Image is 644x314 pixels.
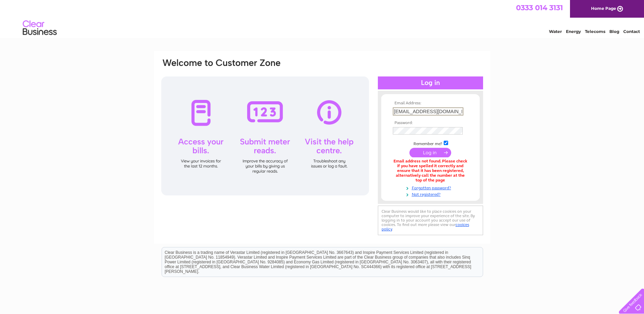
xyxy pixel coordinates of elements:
[549,29,562,34] a: Water
[516,3,563,12] a: 0333 014 3131
[609,29,619,34] a: Blog
[391,121,470,125] th: Password:
[382,222,469,231] a: cookies policy
[393,184,470,191] a: Forgotten password?
[22,18,57,38] img: logo.png
[378,206,483,235] div: Clear Business would like to place cookies on your computer to improve your experience of the sit...
[585,29,605,34] a: Telecoms
[393,159,468,182] div: Email address not found. Please check if you have spelled it correctly and ensure that it has bee...
[393,191,470,197] a: Not registered?
[391,101,470,106] th: Email Address:
[391,140,470,146] td: Remember me?
[409,148,451,157] input: Submit
[566,29,581,34] a: Energy
[162,4,483,33] div: Clear Business is a trading name of Verastar Limited (registered in [GEOGRAPHIC_DATA] No. 3667643...
[623,29,640,34] a: Contact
